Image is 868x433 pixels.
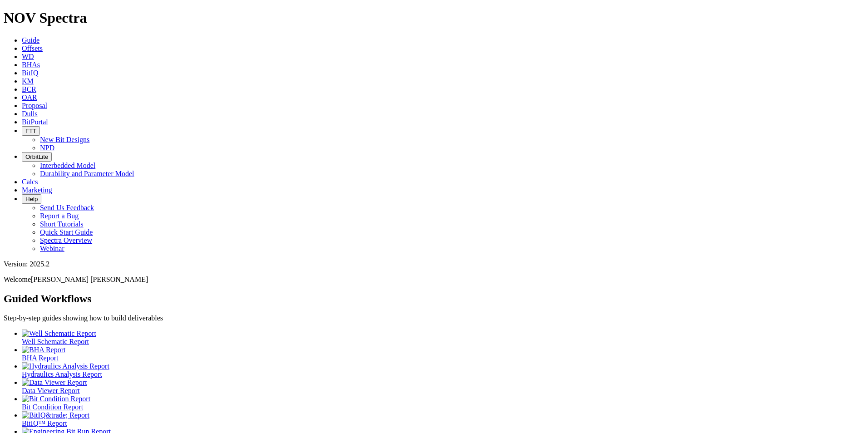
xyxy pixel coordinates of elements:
button: OrbitLite [22,152,52,162]
a: Interbedded Model [40,162,95,169]
button: Help [22,194,41,204]
a: BitPortal [22,118,48,126]
h2: Guided Workflows [4,293,864,305]
a: Report a Bug [40,212,79,220]
a: Well Schematic Report Well Schematic Report [22,330,864,345]
a: Hydraulics Analysis Report Hydraulics Analysis Report [22,362,864,378]
a: Calcs [22,178,38,186]
span: Help [25,196,38,202]
span: Hydraulics Analysis Report [22,370,102,378]
img: BitIQ&trade; Report [22,411,89,419]
img: Data Viewer Report [22,379,87,387]
a: Spectra Overview [40,236,92,244]
a: Quick Start Guide [40,228,93,236]
a: BHAs [22,61,40,69]
span: BitIQ™ Report [22,419,67,427]
span: Bit Condition Report [22,403,83,411]
a: Bit Condition Report Bit Condition Report [22,395,864,411]
a: Data Viewer Report Data Viewer Report [22,379,864,394]
a: Offsets [22,44,43,52]
a: Marketing [22,186,52,194]
img: BHA Report [22,346,65,354]
a: Proposal [22,102,47,109]
span: OrbitLite [25,153,48,160]
a: BitIQ&trade; Report BitIQ™ Report [22,411,864,427]
a: Dulls [22,110,38,118]
a: OAR [22,93,37,101]
a: Send Us Feedback [40,204,94,212]
a: Durability and Parameter Model [40,170,134,177]
a: Guide [22,36,39,44]
button: FTT [22,126,40,136]
span: FTT [25,128,36,134]
a: NPD [40,144,54,152]
a: Webinar [40,245,64,252]
span: Well Schematic Report [22,338,89,345]
a: BHA Report BHA Report [22,346,864,362]
a: Short Tutorials [40,220,84,228]
span: Data Viewer Report [22,387,80,394]
p: Step-by-step guides showing how to build deliverables [4,314,864,322]
a: BCR [22,85,36,93]
h1: NOV Spectra [4,10,864,26]
img: Bit Condition Report [22,395,90,403]
span: [PERSON_NAME] [PERSON_NAME] [31,276,148,283]
p: Welcome [4,276,864,284]
a: New Bit Designs [40,136,89,143]
div: Version: 2025.2 [4,260,864,268]
a: BitIQ [22,69,38,77]
a: WD [22,53,34,60]
a: KM [22,77,34,85]
img: Hydraulics Analysis Report [22,362,109,370]
span: BHA Report [22,354,58,362]
img: Well Schematic Report [22,330,96,338]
